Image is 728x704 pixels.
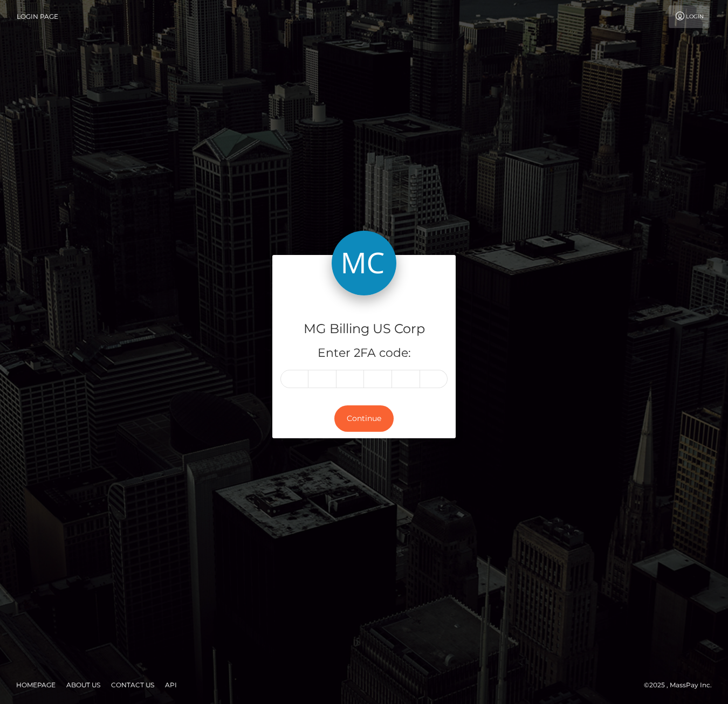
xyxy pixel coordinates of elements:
[17,5,58,28] a: Login Page
[669,5,710,28] a: Login
[332,231,396,295] img: MG Billing US Corp
[107,677,159,693] a: Contact Us
[62,677,105,693] a: About Us
[280,345,448,362] h5: Enter 2FA code:
[12,677,60,693] a: Homepage
[161,677,181,693] a: API
[644,679,720,691] div: © 2025 , MassPay Inc.
[280,320,448,339] h4: MG Billing US Corp
[334,405,394,432] button: Continue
